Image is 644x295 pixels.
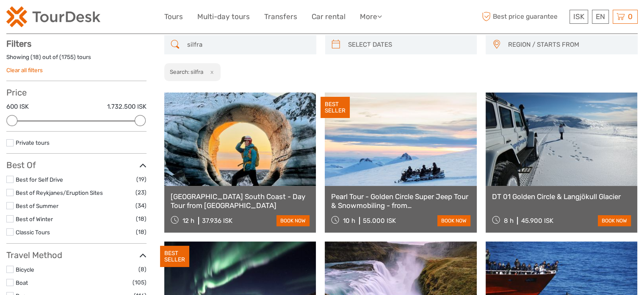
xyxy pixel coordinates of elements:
a: Classic Tours [16,229,50,236]
a: More [360,11,382,23]
span: 10 h [343,217,355,225]
div: 37.936 ISK [202,217,232,225]
span: (105) [133,278,146,287]
a: Best of Winter [16,216,53,222]
a: Private tours [16,139,50,146]
a: book now [598,215,631,226]
a: Multi-day tours [197,11,250,23]
a: Car rental [312,11,345,23]
h3: Best Of [6,160,146,170]
a: Bicycle [16,266,34,273]
span: Best price guarantee [480,10,567,24]
a: Best of Reykjanes/Eruption Sites [16,189,103,196]
span: (19) [136,174,146,184]
label: 600 ISK [6,102,29,111]
span: (18) [136,214,146,224]
button: x [205,67,216,76]
input: SEARCH [184,37,312,52]
a: Transfers [264,11,297,23]
h2: Search: silfra [170,68,203,75]
div: Showing ( ) out of ( ) tours [6,53,146,66]
button: REGION / STARTS FROM [504,38,633,52]
a: Tours [164,11,183,23]
div: 45.900 ISK [521,217,553,225]
label: 1.732.500 ISK [107,102,146,111]
label: 18 [33,53,39,61]
input: SELECT DATES [345,37,473,52]
label: 1755 [61,53,74,61]
span: (8) [138,264,146,274]
span: 12 h [182,217,194,225]
div: EN [592,10,609,24]
a: DT 01 Golden Circle & Langjökull Glacier [492,192,631,201]
span: ISK [573,12,584,21]
img: 120-15d4194f-c635-41b9-a512-a3cb382bfb57_logo_small.png [6,6,100,27]
a: [GEOGRAPHIC_DATA] South Coast - Day Tour from [GEOGRAPHIC_DATA] [171,192,310,210]
span: 8 h [503,217,513,225]
strong: Filters [6,39,31,49]
iframe: LiveChat chat widget [525,268,644,295]
div: BEST SELLER [321,97,350,118]
span: 0 [627,12,634,21]
span: (34) [135,201,146,211]
div: 55.000 ISK [363,217,396,225]
a: Clear all filters [6,67,43,73]
span: (23) [135,188,146,197]
h3: Price [6,87,146,98]
span: (18) [136,227,146,237]
div: BEST SELLER [160,246,189,267]
h3: Travel Method [6,250,146,260]
a: Boat [16,279,28,286]
a: Best for Self Drive [16,176,63,183]
a: book now [437,215,470,226]
a: Pearl Tour - Golden Circle Super Jeep Tour & Snowmobiling - from [GEOGRAPHIC_DATA] [331,192,470,210]
a: Best of Summer [16,202,58,209]
a: book now [276,215,310,226]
